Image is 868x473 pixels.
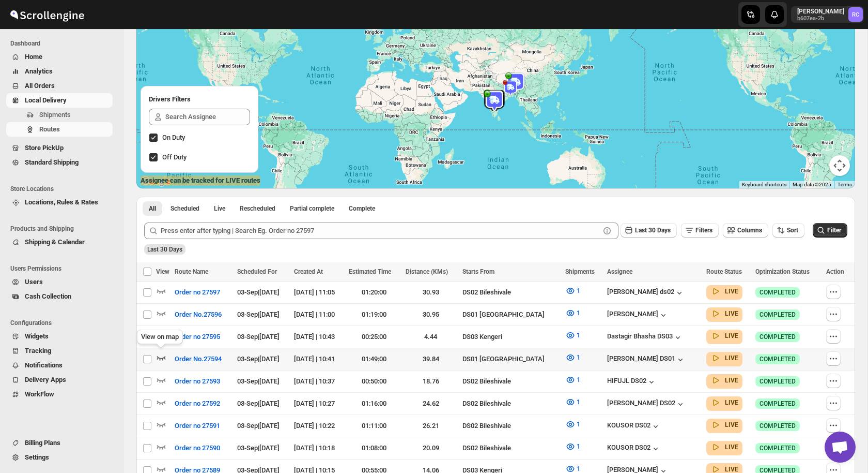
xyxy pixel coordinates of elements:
button: LIVE [710,442,738,452]
span: Created At [294,268,323,275]
div: DS01 [GEOGRAPHIC_DATA] [462,309,560,320]
button: Notifications [6,358,113,373]
span: 1 [577,376,580,383]
span: 1 [577,420,580,428]
div: [DATE] | 10:43 [294,332,343,342]
input: Press enter after typing | Search Eg. Order no 27597 [161,223,600,239]
span: Configurations [10,319,117,327]
div: 20.09 [406,443,456,453]
div: 01:19:00 [349,309,399,320]
span: Filter [827,227,841,234]
span: Last 30 Days [147,246,182,253]
span: Analytics [25,67,53,75]
span: Home [25,53,42,61]
button: Keyboard shortcuts [742,181,786,188]
span: Local Delivery [25,96,67,104]
span: 03-Sep | [DATE] [237,355,280,363]
button: Order no 27592 [168,395,226,412]
button: Home [6,50,113,64]
span: Live [214,204,225,213]
div: [DATE] | 11:00 [294,309,343,320]
span: Order no 27593 [175,376,220,387]
span: Order no 27590 [175,443,220,453]
button: LIVE [710,353,738,363]
span: Partial complete [290,204,334,213]
b: LIVE [725,288,738,295]
button: KOUSOR DS02 [607,421,661,432]
button: 1 [559,349,586,366]
b: LIVE [725,399,738,406]
button: [PERSON_NAME] [607,310,669,320]
span: Route Status [706,268,742,275]
button: 1 [559,305,586,321]
b: LIVE [725,332,738,339]
button: Filters [681,223,719,238]
p: [PERSON_NAME] [797,7,844,16]
span: Shipping & Calendar [25,238,85,246]
button: Map camera controls [829,155,850,176]
span: Distance (KMs) [406,268,448,275]
b: LIVE [725,466,738,473]
div: DS02 Bileshivale [462,287,560,298]
div: 26.21 [406,421,456,431]
button: Order no 27595 [168,329,226,345]
span: WorkFlow [25,390,54,398]
span: Order no 27595 [175,332,220,342]
span: Filters [695,227,712,234]
span: Route Name [175,268,208,275]
span: 03-Sep | [DATE] [237,333,280,341]
button: 1 [559,416,586,433]
div: DS02 Bileshivale [462,398,560,409]
button: 1 [559,438,586,455]
h2: Drivers Filters [149,94,250,105]
button: Tracking [6,344,113,358]
div: 18.76 [406,376,456,387]
span: Sort [787,227,798,234]
div: 39.84 [406,354,456,364]
span: Dashboard [10,39,117,48]
span: Store PickUp [25,144,64,152]
div: 01:11:00 [349,421,399,431]
span: 03-Sep | [DATE] [237,422,280,430]
p: b607ea-2b [797,16,844,22]
div: DS02 Bileshivale [462,421,560,431]
span: Tracking [25,347,51,354]
span: 03-Sep | [DATE] [237,400,280,407]
div: 24.62 [406,398,456,409]
span: COMPLETED [760,288,796,297]
span: Scheduled For [237,268,277,275]
button: All routes [143,201,162,216]
span: COMPLETED [760,333,796,341]
button: Shipping & Calendar [6,235,113,249]
button: [PERSON_NAME] ds02 [607,288,685,298]
div: [DATE] | 10:41 [294,354,343,364]
button: LIVE [710,397,738,408]
span: Billing Plans [25,439,60,447]
button: Last 30 Days [621,223,677,238]
span: Notifications [25,361,63,369]
span: Rescheduled [240,204,275,213]
div: HIFUJL DS02 [607,377,657,387]
span: On Duty [162,134,185,141]
div: [DATE] | 10:22 [294,421,343,431]
span: Users Permissions [10,264,117,273]
div: 01:08:00 [349,443,399,453]
b: LIVE [725,444,738,451]
span: Store Locations [10,185,117,193]
span: 1 [577,353,580,361]
button: Order no 27590 [168,440,226,456]
span: Routes [39,125,60,133]
div: [DATE] | 11:05 [294,287,343,298]
span: Action [826,268,844,275]
button: Order no 27597 [168,284,226,301]
span: Order No.27596 [175,309,222,320]
div: [PERSON_NAME] DS01 [607,354,686,365]
span: COMPLETED [760,377,796,386]
span: Standard Shipping [25,158,79,166]
span: Widgets [25,332,49,340]
button: Cash Collection [6,289,113,304]
button: Locations, Rules & Rates [6,195,113,210]
span: 03-Sep | [DATE] [237,377,280,385]
span: COMPLETED [760,311,796,319]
